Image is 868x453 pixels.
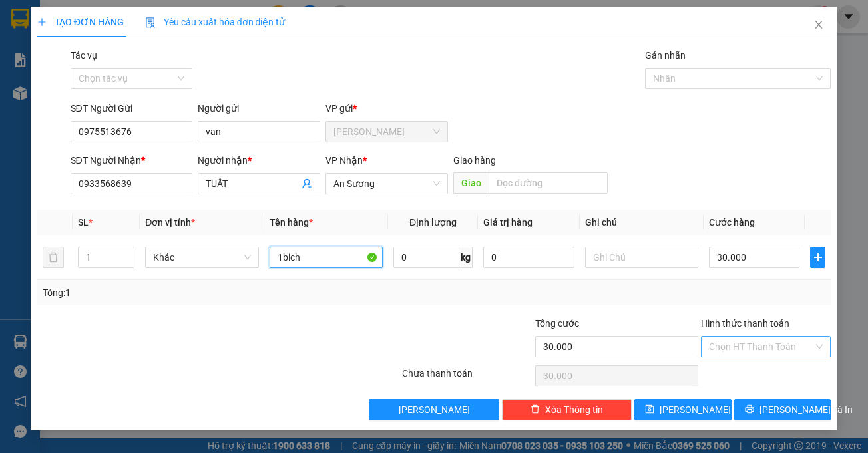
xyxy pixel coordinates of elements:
span: Yêu cầu xuất hóa đơn điện tử [145,17,286,27]
button: [PERSON_NAME] [369,399,499,420]
div: LABO MƯỜI DUNG [127,27,234,59]
label: Hình thức thanh toán [701,318,789,329]
span: plus [37,17,47,27]
button: save[PERSON_NAME] [634,399,732,420]
span: kg [459,247,473,268]
span: [PERSON_NAME] và In [759,402,853,417]
span: An Sương [333,174,440,194]
input: 0 [483,247,574,268]
span: Giao hàng [453,155,496,166]
span: delete [531,404,540,415]
input: Dọc đường [489,172,608,194]
span: Định lượng [409,217,457,227]
span: Giá trị hàng [483,217,533,227]
span: Giao [453,172,489,194]
span: Mỹ Hương [333,122,440,142]
div: 0908876121 [127,59,234,78]
span: printer [745,404,754,415]
span: [PERSON_NAME] [399,402,470,417]
span: save [645,404,654,415]
span: Nhận: [127,13,159,27]
button: plus [810,247,825,268]
input: Ghi Chú [585,247,698,268]
div: An Sương [127,11,234,27]
span: user-add [302,178,312,189]
span: Gửi: [11,11,32,25]
div: NK HOÀN MỸ [11,41,118,57]
button: deleteXóa Thông tin [502,399,632,420]
div: SĐT Người Nhận [71,153,193,168]
span: Cước hàng [709,217,755,227]
div: VP gửi [325,101,448,116]
span: Tổng cước [535,318,579,329]
div: SĐT Người Gửi [71,101,193,116]
label: Tác vụ [71,50,97,61]
div: Người nhận [198,153,320,168]
span: SL [78,217,89,227]
img: icon [145,17,156,28]
span: VP Nhận [325,155,363,166]
span: [PERSON_NAME] [660,402,731,417]
input: VD: Bàn, Ghế [270,247,383,268]
div: [PERSON_NAME] [11,11,118,41]
span: close [813,19,824,30]
button: Close [800,7,837,44]
button: printer[PERSON_NAME] và In [734,399,831,420]
div: Tổng: 1 [43,285,336,300]
span: Đơn vị tính [145,217,195,227]
span: Khác [153,247,250,267]
label: Gán nhãn [645,50,686,61]
span: CR : [10,87,31,101]
div: Người gửi [198,101,320,116]
button: delete [43,247,64,268]
div: 30.000 [10,86,120,102]
div: 0868222077 [11,57,118,76]
span: Xóa Thông tin [545,402,603,417]
div: Chưa thanh toán [401,366,533,389]
span: plus [811,252,825,263]
span: TẠO ĐƠN HÀNG [37,17,124,27]
th: Ghi chú [580,210,704,235]
span: Tên hàng [270,217,313,227]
